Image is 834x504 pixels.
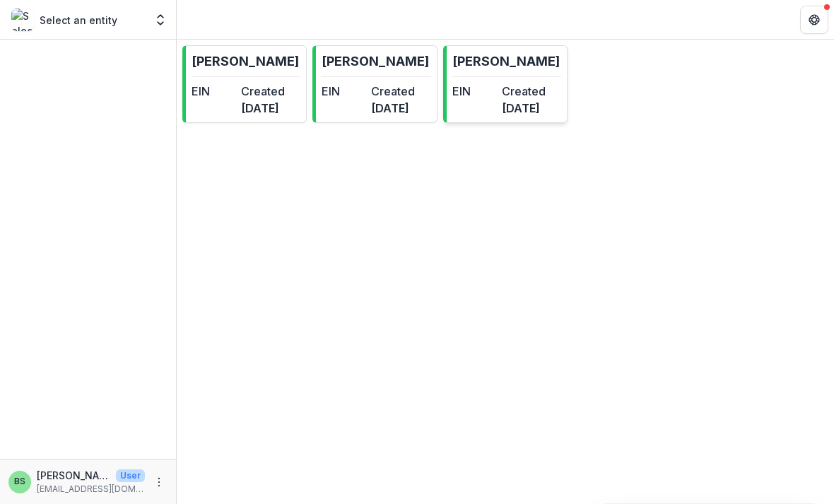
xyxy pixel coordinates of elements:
button: Open entity switcher [151,6,170,34]
button: Get Help [800,6,828,34]
button: More [151,474,168,491]
p: [PERSON_NAME] [192,52,299,71]
a: [PERSON_NAME]EINCreated[DATE] [312,45,437,123]
p: [EMAIL_ADDRESS][DOMAIN_NAME] [37,483,145,496]
a: [PERSON_NAME]EINCreated[DATE] [182,45,307,123]
dd: [DATE] [241,100,285,117]
p: User [116,469,145,482]
p: Select an entity [40,13,117,28]
dt: EIN [192,83,235,100]
p: [PERSON_NAME] [452,52,560,71]
p: [PERSON_NAME] [322,52,429,71]
dt: Created [371,83,415,100]
a: [PERSON_NAME]EINCreated[DATE] [443,45,568,123]
dt: Created [241,83,285,100]
dt: EIN [322,83,365,100]
img: Select an entity [11,8,34,31]
p: [PERSON_NAME] [37,468,110,483]
dt: EIN [452,83,496,100]
dt: Created [502,83,546,100]
div: Bing Shui [14,477,25,486]
dd: [DATE] [371,100,415,117]
dd: [DATE] [502,100,546,117]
